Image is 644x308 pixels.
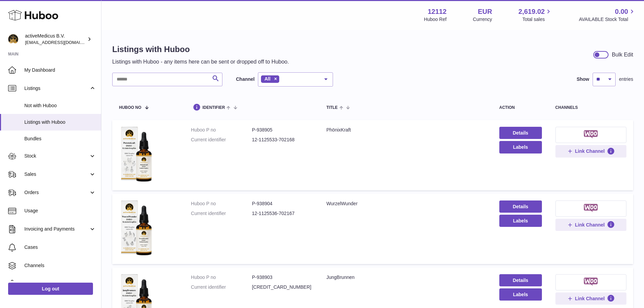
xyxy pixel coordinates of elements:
dd: P-938904 [252,200,313,207]
button: Link Channel [555,145,626,157]
div: Huboo Ref [424,16,447,23]
span: Stock [24,153,89,159]
span: Invoicing and Payments [24,226,89,232]
strong: 12112 [428,7,447,16]
span: Link Channel [575,295,605,302]
span: AVAILABLE Stock Total [579,16,636,23]
dt: Huboo P no [191,274,252,281]
span: [EMAIL_ADDRESS][DOMAIN_NAME] [25,40,99,45]
div: WurzelWunder [326,200,485,207]
span: All [264,76,270,81]
span: identifier [202,105,225,110]
button: Labels [499,141,542,153]
label: Show [577,76,589,82]
span: Link Channel [575,222,605,228]
dd: 12-1125536-702167 [252,210,313,217]
span: Channels [24,262,96,269]
span: Sales [24,171,89,177]
img: internalAdmin-12112@internal.huboo.com [8,34,18,44]
button: Labels [499,215,542,227]
dd: [CREDIT_CARD_NUMBER] [252,284,313,290]
img: woocommerce-small.png [584,278,598,286]
span: Listings with Huboo [24,119,96,125]
a: 2,619.02 Total sales [519,7,553,23]
span: My Dashboard [24,67,96,73]
dd: P-938905 [252,127,313,133]
div: activeMedicus B.V. [25,33,86,46]
div: PhönixKraft [326,127,485,133]
span: Usage [24,208,96,214]
span: Orders [24,189,89,196]
button: Labels [499,288,542,301]
button: Link Channel [555,219,626,231]
div: action [499,105,542,110]
a: 0.00 AVAILABLE Stock Total [579,7,636,23]
dd: P-938903 [252,274,313,281]
div: channels [555,105,626,110]
div: JungBrunnen [326,274,485,281]
dt: Huboo P no [191,127,252,133]
dd: 12-1125533-702168 [252,137,313,143]
a: Details [499,127,542,139]
span: Listings [24,85,89,92]
dt: Current identifier [191,210,252,217]
span: 2,619.02 [519,7,545,16]
span: Total sales [522,16,552,23]
span: Settings [24,281,96,287]
a: Log out [8,283,93,295]
span: title [326,105,337,110]
dt: Huboo P no [191,200,252,207]
a: Details [499,274,542,286]
div: Currency [473,16,492,23]
dt: Current identifier [191,284,252,290]
label: Channel [236,76,255,82]
strong: EUR [478,7,492,16]
div: Bulk Edit [612,51,633,58]
span: Bundles [24,136,96,142]
img: woocommerce-small.png [584,130,598,138]
h1: Listings with Huboo [112,44,289,55]
img: woocommerce-small.png [584,204,598,212]
a: Details [499,200,542,213]
span: Link Channel [575,148,605,154]
button: Link Channel [555,292,626,305]
img: PhönixKraft [119,127,153,182]
span: entries [619,76,633,82]
p: Listings with Huboo - any items here can be sent or dropped off to Huboo. [112,58,289,66]
span: Huboo no [119,105,141,110]
dt: Current identifier [191,137,252,143]
span: Not with Huboo [24,102,96,109]
img: WurzelWunder [119,200,153,256]
span: 0.00 [615,7,628,16]
span: Cases [24,244,96,251]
